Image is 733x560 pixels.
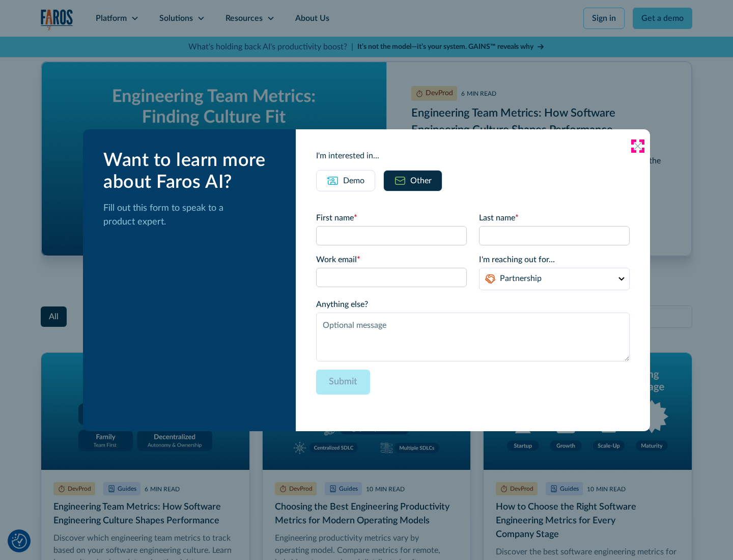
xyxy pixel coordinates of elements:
label: Anything else? [316,298,630,311]
label: Work email [316,254,467,266]
p: Fill out this form to speak to a product expert. [103,202,279,229]
label: I'm reaching out for... [479,254,630,266]
input: Submit [316,370,370,395]
div: Other [410,175,432,187]
form: Email Form [316,212,630,411]
label: Last name [479,212,630,224]
label: First name [316,212,467,224]
div: Demo [343,175,364,187]
div: Want to learn more about Faros AI? [103,150,279,193]
div: I'm interested in... [316,150,630,162]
